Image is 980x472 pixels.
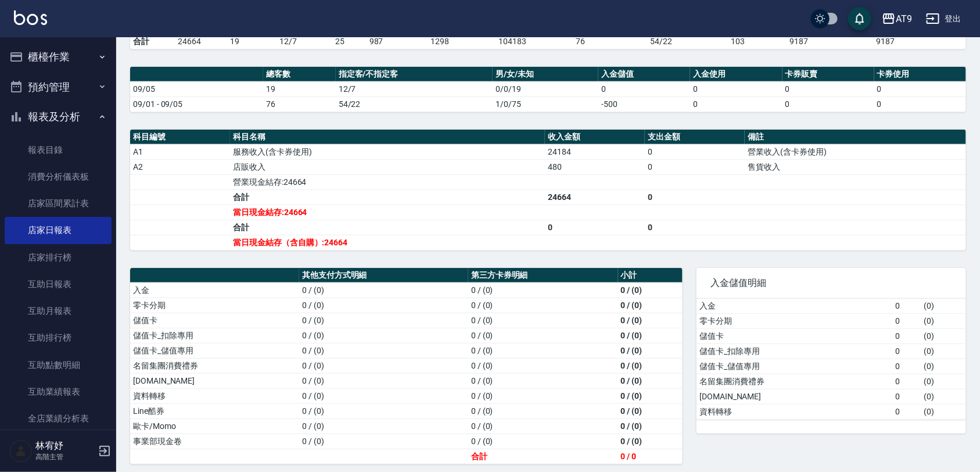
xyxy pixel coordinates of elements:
td: 25 [332,34,367,49]
button: AT9 [877,7,917,31]
td: 營業現金結存:24664 [230,174,545,189]
td: 09/05 [130,81,263,96]
p: 高階主管 [35,452,95,462]
td: 0 / (0) [468,328,618,343]
td: 0 / (0) [618,358,683,373]
button: 櫃檯作業 [5,42,112,72]
td: A1 [130,144,230,159]
a: 互助點數明細 [5,352,112,378]
button: 報表及分析 [5,102,112,132]
td: 0 / (0) [618,373,683,388]
td: 0 [892,328,921,344]
td: 0 [598,81,690,96]
td: 資料轉移 [697,404,892,419]
td: 零卡分期 [130,298,299,313]
td: 合計 [130,34,175,49]
a: 互助日報表 [5,271,112,298]
td: 54/22 [336,96,493,112]
td: 0 / (0) [299,328,468,343]
th: 備註 [745,130,966,145]
td: 0 [874,96,966,112]
td: 0 [892,299,921,314]
th: 第三方卡券明細 [468,268,618,283]
td: -500 [598,96,690,112]
td: 0 / (0) [618,283,683,298]
td: 入金 [130,283,299,298]
td: 儲值卡_儲值專用 [130,343,299,358]
td: 儲值卡 [697,328,892,344]
th: 卡券販賣 [782,67,874,82]
td: 0 / (0) [468,419,618,434]
th: 男/女/未知 [493,67,598,82]
td: 0 [645,220,745,235]
th: 入金儲值 [598,67,690,82]
td: 當日現金結存:24664 [230,205,545,220]
td: 19 [227,34,277,49]
td: 儲值卡 [130,313,299,328]
td: 987 [367,34,428,49]
td: 0 / (0) [468,283,618,298]
td: 0 / (0) [299,298,468,313]
td: 0 / (0) [468,403,618,419]
th: 其他支付方式明細 [299,268,468,283]
td: 資料轉移 [130,388,299,403]
td: 0 [645,189,745,205]
td: 名留集團消費禮券 [697,374,892,389]
td: 店販收入 [230,159,545,174]
th: 卡券使用 [874,67,966,82]
td: [DOMAIN_NAME] [130,373,299,388]
td: 76 [573,34,648,49]
th: 總客數 [263,67,336,82]
td: Line酷券 [130,403,299,419]
td: 24664 [545,189,645,205]
td: 103 [728,34,787,49]
td: 0 / (0) [618,403,683,419]
td: 9187 [787,34,874,49]
td: 54/22 [648,34,728,49]
h5: 林宥妤 [35,440,95,452]
td: 76 [263,96,336,112]
th: 科目編號 [130,130,230,145]
td: 0 / (0) [299,313,468,328]
td: 0/0/19 [493,81,598,96]
td: 0 / (0) [618,313,683,328]
td: 0 [690,96,782,112]
a: 互助月報表 [5,298,112,324]
td: 0 / (0) [618,388,683,403]
td: 0 / (0) [468,388,618,403]
td: 0 [892,313,921,328]
td: 0 / (0) [618,419,683,434]
td: 儲值卡_扣除專用 [697,344,892,359]
th: 收入金額 [545,130,645,145]
td: 服務收入(含卡券使用) [230,144,545,159]
th: 指定客/不指定客 [336,67,493,82]
td: 售貨收入 [745,159,966,174]
td: 0 [892,389,921,404]
td: 0 / (0) [468,358,618,373]
td: 0 / (0) [299,358,468,373]
td: 合計 [468,449,618,464]
td: 0 / (0) [618,328,683,343]
td: ( 0 ) [921,328,966,344]
td: 0 [892,344,921,359]
td: 0 / (0) [468,313,618,328]
a: 互助業績報表 [5,378,112,405]
td: 0 [782,96,874,112]
td: 1298 [428,34,496,49]
td: 0 / (0) [299,343,468,358]
button: 預約管理 [5,72,112,102]
td: [DOMAIN_NAME] [697,389,892,404]
table: a dense table [130,67,966,112]
td: ( 0 ) [921,313,966,328]
td: 1/0/75 [493,96,598,112]
td: 事業部現金卷 [130,434,299,449]
td: 歐卡/Momo [130,419,299,434]
td: 0 / 0 [618,449,683,464]
td: 0 / (0) [468,434,618,449]
td: ( 0 ) [921,359,966,374]
td: 0 [545,220,645,235]
td: 0 [892,404,921,419]
td: ( 0 ) [921,389,966,404]
table: a dense table [130,268,683,464]
td: 0 / (0) [299,283,468,298]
